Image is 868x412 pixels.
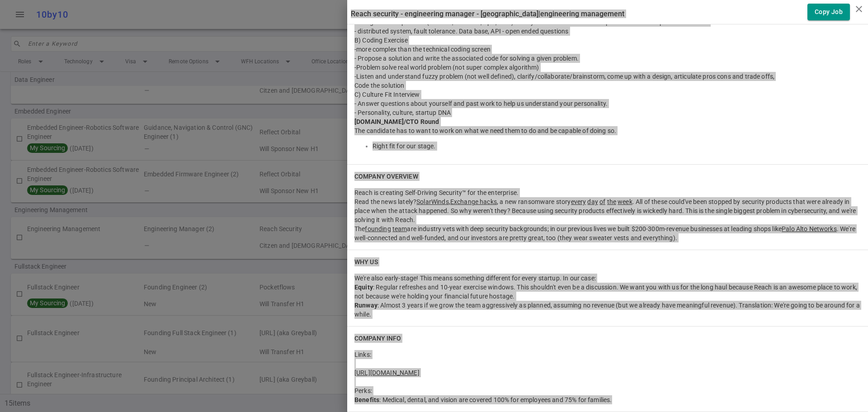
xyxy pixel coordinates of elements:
strong: [DOMAIN_NAME]/CTO Round [354,118,439,125]
li: Right fit for our stage. [373,142,861,151]
strong: Runway [354,302,377,309]
a: Palo Alto Networks [782,225,837,232]
div: The candidate has to want to work on what we need them to do and be capable of doing so. [354,126,861,135]
div: Code the solution [354,81,861,90]
div: C) Culture Fit Interview [354,90,861,99]
div: : Almost 3 years if we grow the team aggressively as planned, assuming no revenue (but we already... [354,301,861,319]
div: : Regular refreshes and 10-year exercise windows. This shouldn't even be a discussion. We want yo... [354,283,861,301]
h6: WHY US [354,257,378,266]
a: every [571,198,586,205]
a: [URL][DOMAIN_NAME] [354,369,420,376]
div: Links: Perks: [354,346,861,404]
a: team [392,225,407,232]
h6: COMPANY INFO [354,334,401,343]
a: the [607,198,616,205]
a: SolarWinds [416,198,449,205]
i: close [854,4,864,14]
div: - Personality, culture, startup DNA [354,108,861,117]
div: The are industry vets with deep security backgrounds; in our previous lives we built $200-300m-re... [354,224,861,242]
a: Exchange hacks [450,198,497,205]
div: -more complex than the technical coding screen [354,45,861,54]
strong: Benefits [354,396,379,403]
a: founding [365,225,391,232]
label: Reach Security - Engineering Manager - [GEOGRAPHIC_DATA] | Engineering Management [351,9,624,18]
a: week [618,198,632,205]
button: Copy Job [807,4,850,20]
div: - distributed system, fault tolerance. Data base, API - open ended questions [354,27,861,36]
div: -Problem solve real world problem (not super complex algorithm) [354,63,861,72]
div: - Propose a solution and write the associated code for solving a given problem. [354,54,861,63]
strong: Equity [354,284,373,291]
div: -Listen and understand fuzzy problem (not well defined), clarify/collaborate/brainstorm, come up ... [354,72,861,81]
h6: COMPANY OVERVIEW [354,172,418,181]
div: Reach is creating Self-Driving Security™ for the enterprise. [354,188,861,197]
a: day [587,198,598,205]
div: Read the news lately? , , a new ransomware story . All of these could've been stopped by security... [354,197,861,224]
div: : Medical, dental, and vision are covered 100% for employees and 75% for families. [354,395,861,404]
div: B) Coding Exercise [354,36,861,45]
a: of [599,198,605,205]
div: We're also early-stage! This means something different for every startup. In our case: [354,274,861,283]
div: - Answer questions about yourself and past work to help us understand your personality. [354,99,861,108]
